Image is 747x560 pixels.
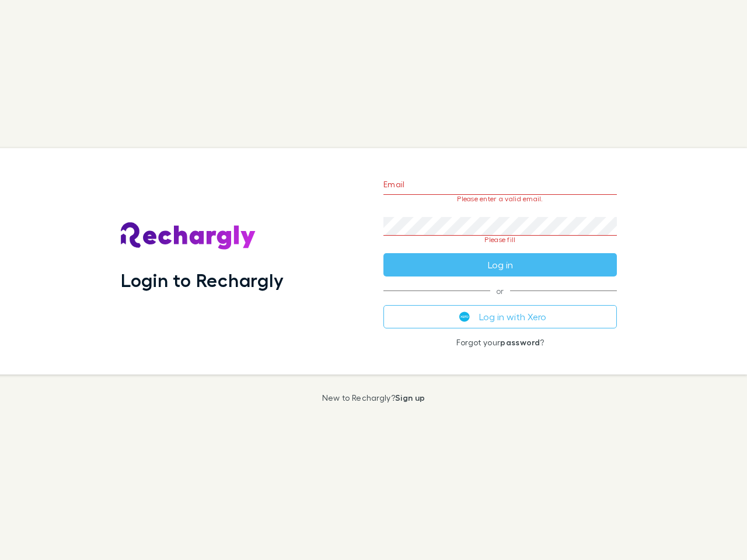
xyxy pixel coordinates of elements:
[383,253,617,276] button: Log in
[395,393,425,402] a: Sign up
[383,236,617,244] p: Please fill
[500,337,540,347] a: password
[383,290,617,291] span: or
[121,222,256,250] img: Rechargly's Logo
[121,269,284,291] h1: Login to Rechargly
[383,195,617,203] p: Please enter a valid email.
[459,311,470,322] img: Xero's logo
[322,393,425,402] p: New to Rechargly?
[383,305,617,328] button: Log in with Xero
[383,338,617,347] p: Forgot your ?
